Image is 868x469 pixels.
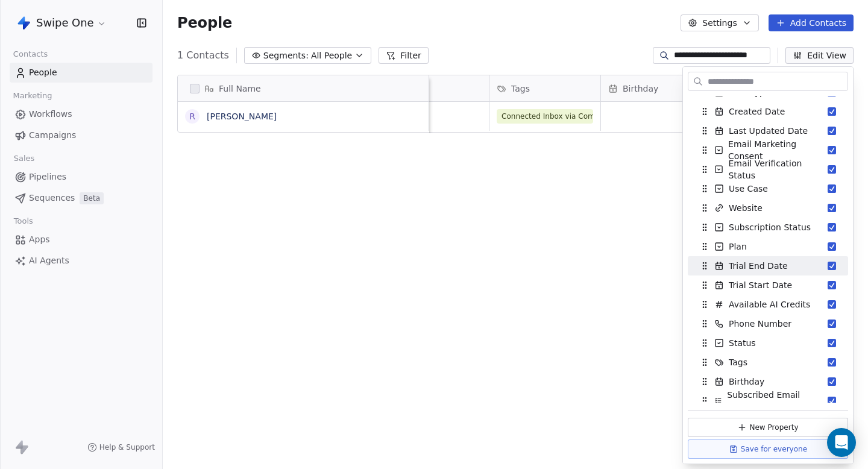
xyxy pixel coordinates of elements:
div: Subscription Status [688,218,848,237]
span: Subscribed Email Categories [727,389,828,413]
span: Email Marketing Consent [728,138,828,162]
span: Workflows [29,108,72,121]
div: Available AI Credits [688,295,848,314]
span: Tags [729,356,747,368]
a: People [10,63,153,83]
a: [PERSON_NAME] [207,112,277,121]
div: Birthday [601,75,712,101]
span: Plan [729,241,747,253]
img: Swipe%20One%20Logo%201-1.svg [17,16,31,30]
span: 1 Contacts [177,48,229,63]
span: Trial End Date [729,260,788,272]
span: Sequences [29,192,75,204]
div: Trial End Date [688,256,848,275]
span: Tools [8,212,38,230]
div: Tags [688,353,848,372]
a: SequencesBeta [10,188,153,208]
span: Marketing [8,87,57,105]
div: Birthday [688,372,848,391]
span: Help & Support [99,442,155,452]
span: Created Date [729,105,785,118]
span: Available AI Credits [729,298,810,310]
button: Settings [681,14,758,31]
span: All People [311,49,352,62]
span: Last Updated Date [729,125,808,137]
span: Birthday [623,83,658,95]
div: Trial Start Date [688,275,848,295]
span: Full Name [219,83,261,95]
div: Use Case [688,179,848,198]
button: Edit View [785,47,854,64]
span: Trial Start Date [729,279,792,291]
span: Tags [511,83,530,95]
span: Swipe One [36,15,94,31]
span: People [29,66,57,79]
span: Contacts [8,45,53,63]
a: AI Agents [10,251,153,271]
div: Website [688,198,848,218]
a: Pipelines [10,167,153,187]
a: Help & Support [87,442,155,452]
div: Email Marketing Consent [688,140,848,160]
button: Swipe One [14,13,109,33]
span: Pipelines [29,171,66,183]
button: Filter [379,47,429,64]
div: Open Intercom Messenger [827,428,856,457]
span: Beta [80,192,104,204]
span: Apps [29,233,50,246]
a: Campaigns [10,125,153,145]
div: Created Date [688,102,848,121]
div: Email Verification Status [688,160,848,179]
button: New Property [688,418,848,437]
span: Birthday [729,376,764,388]
div: Status [688,333,848,353]
a: Workflows [10,104,153,124]
div: Plan [688,237,848,256]
div: Status [378,75,489,101]
div: Tags [489,75,600,101]
div: Full Name [178,75,429,101]
span: People [177,14,232,32]
span: Connected Inbox via Composio [497,109,593,124]
div: grid [178,102,429,459]
span: Campaigns [29,129,76,142]
span: Sales [8,150,40,168]
span: Website [729,202,763,214]
span: Segments: [263,49,309,62]
span: Status [729,337,756,349]
span: AI Agents [29,254,69,267]
button: Add Contacts [769,14,854,31]
div: Subscribed Email Categories [688,391,848,411]
span: Phone Number [729,318,791,330]
span: Email Verification Status [728,157,828,181]
span: Subscription Status [729,221,811,233]
div: R [189,110,195,123]
button: Save for everyone [688,439,848,459]
div: Last Updated Date [688,121,848,140]
div: Phone Number [688,314,848,333]
a: Apps [10,230,153,250]
span: Use Case [729,183,768,195]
